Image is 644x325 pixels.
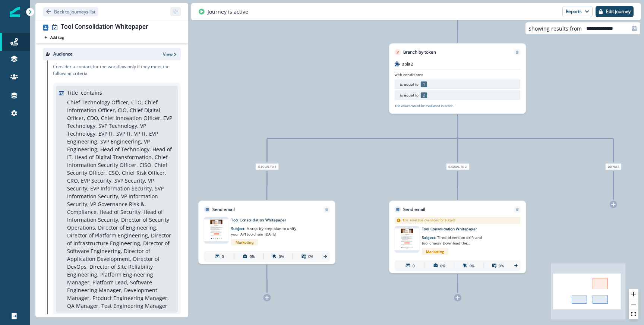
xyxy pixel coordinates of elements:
[163,51,173,57] p: View
[562,6,593,17] button: Reports
[470,263,475,268] p: 0%
[422,235,482,252] span: Tired of version drift and tool chaos? Download the whitepaper
[389,43,526,114] div: Branch by tokenRemovesplit2with conditions:is equal to 1is equal to 2The values would be evaluate...
[629,309,638,319] button: fit view
[43,34,65,40] button: Add tag
[395,228,420,250] img: email asset unavailable
[250,253,255,259] p: 0%
[458,114,613,162] g: Edge from 25ae0830-eb04-45bd-8982-c19a45bd6e0b to node-edge-labelf5e38f70-f72e-4111-b57c-a3e508d0...
[605,163,621,170] span: Default
[421,92,427,98] p: 2
[231,217,316,223] p: Tool Consolidation Whitepaper
[407,163,509,170] div: is equal to 2
[395,72,423,77] p: with conditions:
[499,263,504,268] p: 0%
[422,248,449,255] span: Marketing
[198,201,335,264] div: Send emailRemoveemail asset unavailableTool Consolidation WhitepaperSubject: A step-by-step plan ...
[422,226,507,231] p: Tool Consolidation Whitepaper
[389,201,526,273] div: Send emailRemoveThis asset has overrides for Subjectemail asset unavailableTool Consolidation Whi...
[528,25,582,32] p: Showing results from
[10,7,20,17] img: Inflection
[231,223,298,237] p: Subject:
[279,253,284,259] p: 0%
[54,9,95,15] p: Back to journeys list
[50,35,64,40] p: Add tag
[163,51,178,57] button: View
[81,89,102,97] p: contains
[402,218,455,223] p: This asset has overrides for Subject
[400,82,419,87] p: is equal to
[395,103,454,108] p: The values would be evaluated in order.
[222,253,224,259] p: 0
[67,89,78,97] p: Title
[606,9,631,14] p: Edit journey
[231,239,258,246] span: Marketing
[67,98,173,310] p: Chief Technology Officer, CTO, Chief Information Officer, CIO, Chief Digital Officer, CDO, Chief ...
[422,231,489,246] p: Subject:
[403,49,436,55] p: Branch by token
[308,253,313,259] p: 0%
[170,7,181,16] button: sidebar collapse toggle
[413,263,415,268] p: 0
[43,7,98,16] button: Go back
[53,51,73,57] p: Audience
[440,263,445,268] p: 0%
[446,163,469,170] span: is equal to 2
[204,219,229,241] img: email asset unavailable
[208,8,248,16] p: Journey is active
[212,206,234,212] p: Send email
[267,114,457,162] g: Edge from 25ae0830-eb04-45bd-8982-c19a45bd6e0b to node-edge-label43f1aed6-6730-41c4-b91b-fd4a569b...
[421,82,427,87] p: 1
[53,63,181,77] p: Consider a contact for the workflow only if they meet the following criteria
[255,163,278,170] span: is equal to 1
[402,61,413,67] p: split2
[231,226,296,237] span: A step-by-step plan to unify your API toolchain [DATE]
[61,23,148,31] div: Tool Consolidation Whitepaper
[403,206,425,212] p: Send email
[629,299,638,309] button: zoom out
[596,6,634,17] button: Edit journey
[400,92,419,98] p: is equal to
[629,289,638,299] button: zoom in
[216,163,318,170] div: is equal to 1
